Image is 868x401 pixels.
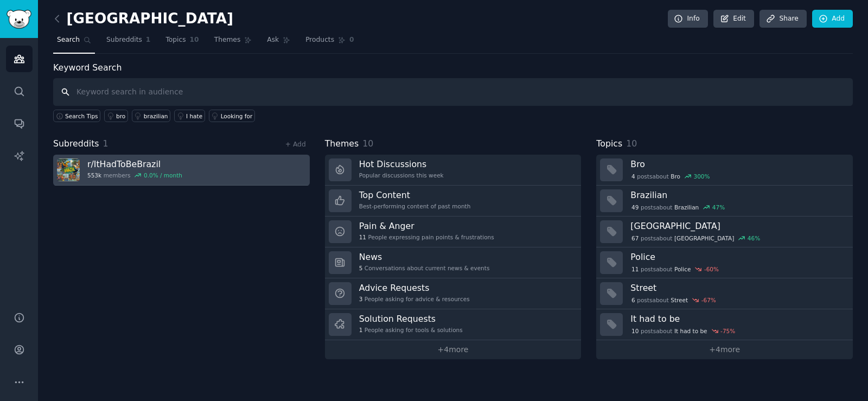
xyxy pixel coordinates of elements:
[116,112,125,120] div: bro
[630,220,845,232] h3: [GEOGRAPHIC_DATA]
[631,327,639,335] span: 10
[812,10,853,28] a: Add
[302,31,358,54] a: Products0
[596,137,622,151] span: Topics
[7,10,31,29] img: GummySearch logo
[630,171,711,181] div: post s about
[359,326,363,334] span: 1
[596,309,853,340] a: It had to be10postsaboutIt had to be-75%
[596,217,853,247] a: [GEOGRAPHIC_DATA]67postsabout[GEOGRAPHIC_DATA]46%
[626,138,637,149] span: 10
[305,35,334,45] span: Products
[87,171,182,179] div: members
[631,265,639,273] span: 11
[132,110,170,122] a: brazilian
[671,173,680,180] span: Bro
[190,35,199,45] span: 10
[53,155,310,186] a: r/ItHadToBeBrazil553kmembers0.0% / month
[186,112,202,120] div: I hate
[362,138,373,149] span: 10
[674,234,734,242] span: [GEOGRAPHIC_DATA]
[630,326,736,336] div: post s about
[103,138,108,149] span: 1
[53,110,100,122] button: Search Tips
[325,155,582,186] a: Hot DiscussionsPopular discussions this week
[596,186,853,217] a: Brazilian49postsaboutBrazilian47%
[106,35,142,45] span: Subreddits
[596,278,853,309] a: Street6postsaboutStreet-67%
[325,309,582,340] a: Solution Requests1People asking for tools & solutions
[103,31,154,54] a: Subreddits1
[325,278,582,309] a: Advice Requests3People asking for advice & resources
[53,78,853,106] input: Keyword search in audience
[631,296,635,304] span: 6
[144,112,168,120] div: brazilian
[596,340,853,359] a: +4more
[209,110,255,122] a: Looking for
[712,203,725,211] div: 47 %
[104,110,128,122] a: bro
[359,233,494,241] div: People expressing pain points & frustrations
[674,327,707,335] span: It had to be
[359,264,363,272] span: 5
[630,202,726,212] div: post s about
[57,158,80,181] img: ItHadToBeBrazil
[146,35,151,45] span: 1
[53,10,233,28] h2: [GEOGRAPHIC_DATA]
[174,110,205,122] a: I hate
[165,35,186,45] span: Topics
[221,112,253,120] div: Looking for
[359,295,470,303] div: People asking for advice & resources
[325,186,582,217] a: Top ContentBest-performing content of past month
[720,327,735,335] div: -75 %
[53,62,122,73] label: Keyword Search
[668,10,708,28] a: Info
[214,35,241,45] span: Themes
[325,247,582,278] a: News5Conversations about current news & events
[359,282,470,294] h3: Advice Requests
[630,158,845,170] h3: Bro
[325,340,582,359] a: +4more
[748,234,760,242] div: 46 %
[87,171,101,179] span: 553k
[596,247,853,278] a: Police11postsaboutPolice-60%
[630,282,845,294] h3: Street
[325,217,582,247] a: Pain & Anger11People expressing pain points & frustrations
[65,112,98,120] span: Search Tips
[630,264,719,274] div: post s about
[671,296,688,304] span: Street
[359,202,471,210] div: Best-performing content of past month
[701,296,716,304] div: -67 %
[359,189,471,201] h3: Top Content
[631,173,635,180] span: 4
[359,158,444,170] h3: Hot Discussions
[674,265,691,273] span: Police
[359,326,463,334] div: People asking for tools & solutions
[359,220,494,232] h3: Pain & Anger
[267,35,279,45] span: Ask
[325,137,359,151] span: Themes
[53,31,95,54] a: Search
[349,35,354,45] span: 0
[285,141,306,148] a: + Add
[630,313,845,324] h3: It had to be
[263,31,294,54] a: Ask
[359,171,444,179] div: Popular discussions this week
[359,313,463,324] h3: Solution Requests
[210,31,256,54] a: Themes
[759,10,806,28] a: Share
[57,35,80,45] span: Search
[630,233,761,243] div: post s about
[144,171,182,179] div: 0.0 % / month
[630,251,845,263] h3: Police
[713,10,754,28] a: Edit
[87,158,182,170] h3: r/ ItHadToBeBrazil
[674,203,699,211] span: Brazilian
[359,251,490,263] h3: News
[359,264,490,272] div: Conversations about current news & events
[630,295,717,305] div: post s about
[359,233,366,241] span: 11
[162,31,202,54] a: Topics10
[631,203,639,211] span: 49
[693,173,710,180] div: 300 %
